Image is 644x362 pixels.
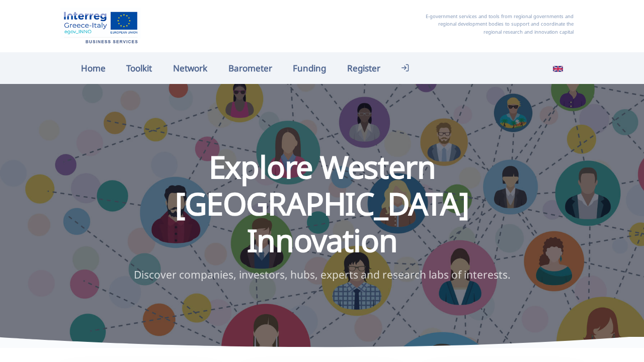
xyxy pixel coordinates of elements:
h1: Explore Western [GEOGRAPHIC_DATA] Innovation [114,148,530,259]
a: Register [337,57,391,79]
a: Barometer [218,57,283,79]
a: Network [163,57,218,79]
a: Funding [282,57,337,79]
a: Home [70,57,116,79]
a: Toolkit [116,57,163,79]
img: en_flag.svg [553,64,563,74]
img: Home [60,8,141,45]
p: Discover companies, investors, hubs, experts and research labs of interests. [114,266,530,284]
